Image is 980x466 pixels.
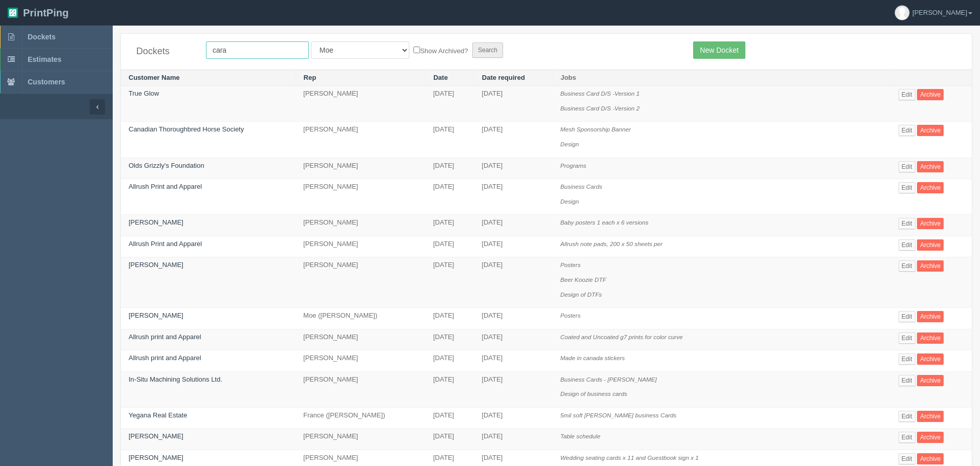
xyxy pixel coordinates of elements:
td: [DATE] [425,122,474,158]
td: [DATE] [425,257,474,308]
a: Archive [917,332,944,344]
a: [PERSON_NAME] [129,312,183,319]
a: Allrush Print and Apparel [129,240,202,248]
a: Edit [899,125,915,136]
td: [PERSON_NAME] [296,371,425,407]
td: [PERSON_NAME] [296,158,425,179]
a: Edit [899,332,915,344]
td: [DATE] [474,308,552,329]
a: Archive [917,311,944,322]
td: [PERSON_NAME] [296,122,425,158]
a: Canadian Thoroughbred Horse Society [129,125,244,133]
td: [DATE] [425,215,474,236]
i: Posters [560,261,581,268]
a: [PERSON_NAME] [129,261,183,269]
i: Programs [560,162,587,169]
a: Archive [917,375,944,386]
td: [DATE] [425,329,474,350]
i: Business Card D/S -Version 2 [560,105,640,112]
a: Olds Grizzly's Foundation [129,162,204,169]
td: [DATE] [425,407,474,429]
a: Edit [899,161,915,172]
a: Edit [899,411,915,422]
td: [DATE] [474,429,552,450]
a: Date [433,74,448,81]
td: [DATE] [474,158,552,179]
i: Business Cards [560,183,602,190]
td: [PERSON_NAME] [296,350,425,372]
i: Coated and Uncoated g7 prints for color curve [560,334,683,340]
td: [DATE] [425,179,474,215]
td: [DATE] [474,122,552,158]
i: Wedding seating cards x 11 and Guestbook sign x 1 [560,454,699,461]
a: Allrush print and Apparel [129,333,201,341]
td: [DATE] [474,350,552,372]
span: Estimates [28,55,61,63]
span: Customers [28,78,65,86]
span: Dockets [28,33,55,41]
h4: Dockets [136,47,191,57]
td: [DATE] [474,329,552,350]
a: Archive [917,411,944,422]
td: [DATE] [425,350,474,372]
a: Edit [899,239,915,251]
td: [DATE] [474,236,552,257]
a: Rep [304,74,317,81]
td: [DATE] [425,371,474,407]
i: Allrush note pads, 200 x 50 sheets per [560,240,662,247]
td: [PERSON_NAME] [296,86,425,122]
th: Jobs [553,70,891,86]
input: Show Archived? [413,47,420,53]
i: Business Card D/S -Version 1 [560,90,640,97]
a: In-Situ Machining Solutions Ltd. [129,375,222,383]
a: Archive [917,218,944,229]
td: [DATE] [425,308,474,329]
i: Table schedule [560,433,600,439]
a: Archive [917,453,944,464]
a: [PERSON_NAME] [129,454,183,461]
td: [DATE] [474,407,552,429]
i: Design [560,141,579,147]
a: True Glow [129,90,159,97]
a: Edit [899,311,915,322]
a: Edit [899,218,915,229]
a: Edit [899,375,915,386]
i: Baby posters 1 each x 6 versions [560,219,649,226]
input: Search [472,42,503,58]
i: Design of business cards [560,390,628,397]
a: Archive [917,89,944,100]
a: Allrush Print and Apparel [129,183,202,190]
a: Archive [917,260,944,272]
i: Design [560,198,579,205]
img: avatar_default-7531ab5dedf162e01f1e0bb0964e6a185e93c5c22dfe317fb01d7f8cd2b1632c.jpg [895,6,909,20]
td: [DATE] [425,86,474,122]
td: [DATE] [474,86,552,122]
a: Archive [917,125,944,136]
img: logo-3e63b451c926e2ac314895c53de4908e5d424f24456219fb08d385ab2e579770.png [8,8,18,18]
i: Business Cards - [PERSON_NAME] [560,376,657,383]
label: Show Archived? [413,45,468,56]
i: Design of DTFs [560,291,602,298]
i: Beer Koozie DTF [560,276,607,283]
td: France ([PERSON_NAME]) [296,407,425,429]
td: [PERSON_NAME] [296,179,425,215]
a: New Docket [693,41,745,59]
td: [DATE] [474,257,552,308]
td: [DATE] [474,179,552,215]
input: Customer Name [206,41,309,59]
td: [DATE] [425,158,474,179]
i: Posters [560,312,581,319]
td: [PERSON_NAME] [296,215,425,236]
a: Archive [917,161,944,172]
td: [PERSON_NAME] [296,257,425,308]
a: Allrush print and Apparel [129,354,201,362]
td: Moe ([PERSON_NAME]) [296,308,425,329]
td: [PERSON_NAME] [296,329,425,350]
a: [PERSON_NAME] [129,218,183,226]
a: Edit [899,89,915,100]
a: [PERSON_NAME] [129,432,183,440]
a: Edit [899,353,915,365]
a: Yegana Real Estate [129,411,187,419]
a: Edit [899,182,915,193]
a: Archive [917,353,944,365]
